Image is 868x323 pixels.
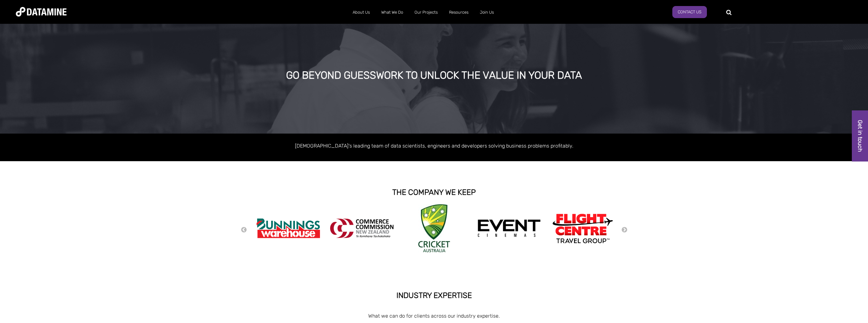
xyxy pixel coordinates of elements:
[621,227,628,234] button: Next
[368,313,500,319] span: What we can do for clients across our industry expertise.
[551,212,614,245] img: Flight Centre
[418,204,450,252] img: Cricket Australia
[409,4,443,21] a: Our Projects
[672,6,707,18] a: Contact Us
[95,70,773,81] div: GO BEYOND GUESSWORK TO UNLOCK THE VALUE IN YOUR DATA
[474,4,499,21] a: Join Us
[477,219,541,238] img: event cinemas
[392,188,476,197] strong: THE COMPANY WE KEEP
[375,4,409,21] a: What We Do
[443,4,474,21] a: Resources
[396,291,472,300] strong: INDUSTRY EXPERTISE
[330,219,394,238] img: commercecommission
[347,4,375,21] a: About Us
[16,7,67,16] img: Datamine
[253,142,615,150] p: [DEMOGRAPHIC_DATA]'s leading team of data scientists, engineers and developers solving business p...
[257,216,320,240] img: Bunnings Warehouse
[241,227,247,234] button: Previous
[852,110,868,161] a: Get in touch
